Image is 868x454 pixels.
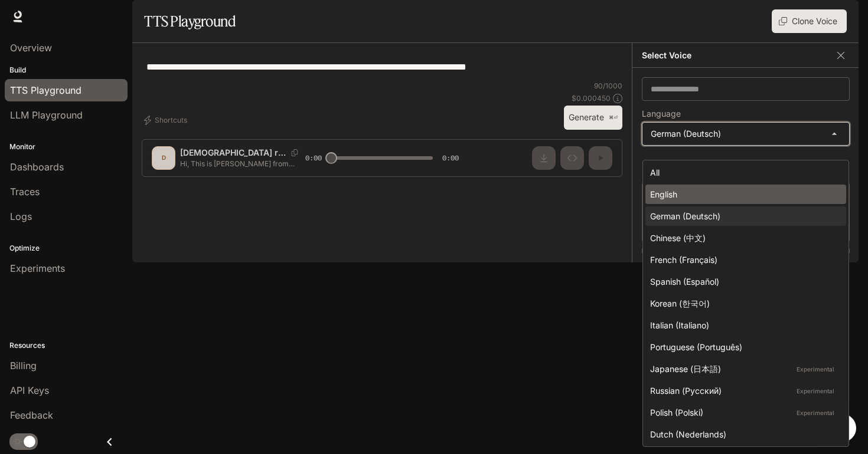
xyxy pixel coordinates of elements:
div: Portuguese (Português) [650,341,837,353]
p: Experimental [794,386,837,396]
div: Korean (한국어) [650,297,837,310]
p: Experimental [794,407,837,418]
div: Italian (Italiano) [650,319,837,331]
div: Dutch (Nederlands) [650,428,837,440]
div: English [650,188,837,200]
div: Chinese (中文) [650,232,837,244]
p: Experimental [794,364,837,374]
div: Russian (Русский) [650,384,837,397]
div: French (Français) [650,254,837,266]
div: All [650,166,837,179]
div: German (Deutsch) [650,210,837,222]
div: Polish (Polski) [650,406,837,419]
div: Japanese (日本語) [650,363,837,375]
div: Spanish (Español) [650,275,837,288]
